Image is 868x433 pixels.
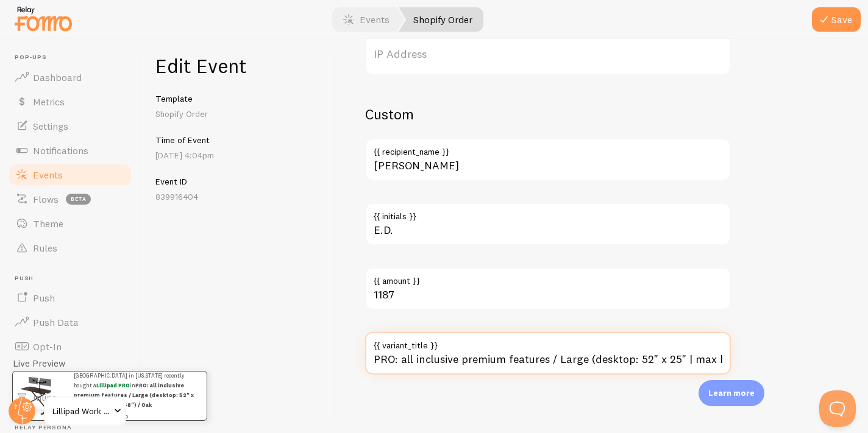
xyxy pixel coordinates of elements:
img: fomo-relay-logo-orange.svg [13,3,74,34]
span: Pop-ups [15,54,133,62]
span: Events [33,169,63,181]
a: Metrics [7,90,133,114]
a: Theme [7,211,133,236]
label: {{ initials }} [365,203,731,224]
label: {{ recipient_name }} [365,138,731,159]
a: Push [7,286,133,310]
a: Inline [7,385,133,409]
h1: Edit Event [155,54,321,79]
p: Shopify Order [155,108,321,120]
p: 839916404 [155,191,321,203]
label: {{ variant_title }} [365,332,731,353]
a: Flows beta [7,187,133,211]
span: Theme [33,217,63,230]
span: Opt-In [33,340,62,353]
span: Push Data [33,316,79,328]
h5: Time of Event [155,135,321,146]
span: Settings [33,120,68,132]
span: Push [15,275,133,283]
div: Learn more [699,380,764,406]
span: Lillipad Work Solutions [52,404,110,418]
span: Notifications [33,144,88,157]
a: Settings [7,114,133,138]
p: [DATE] 4:04pm [155,149,321,161]
span: Flows [33,193,59,205]
a: Events [7,163,133,187]
span: Dashboard [33,71,82,83]
a: Rules [7,236,133,260]
span: beta [66,194,91,205]
a: Opt-In [7,334,133,359]
iframe: Help Scout Beacon - Open [819,390,856,427]
span: Inline [33,391,57,403]
a: Push Data [7,310,133,334]
h5: Template [155,93,321,104]
span: Metrics [33,96,65,108]
span: Push [33,292,55,304]
label: {{ amount }} [365,267,731,288]
a: Dashboard [7,65,133,90]
span: Rules [33,242,57,254]
label: IP Address [365,33,731,76]
p: Learn more [708,387,755,399]
a: Notifications [7,138,133,163]
a: Lillipad Work Solutions [44,396,126,426]
h2: Custom [365,105,731,124]
h5: Event ID [155,176,321,187]
span: Relay Persona [15,424,133,432]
